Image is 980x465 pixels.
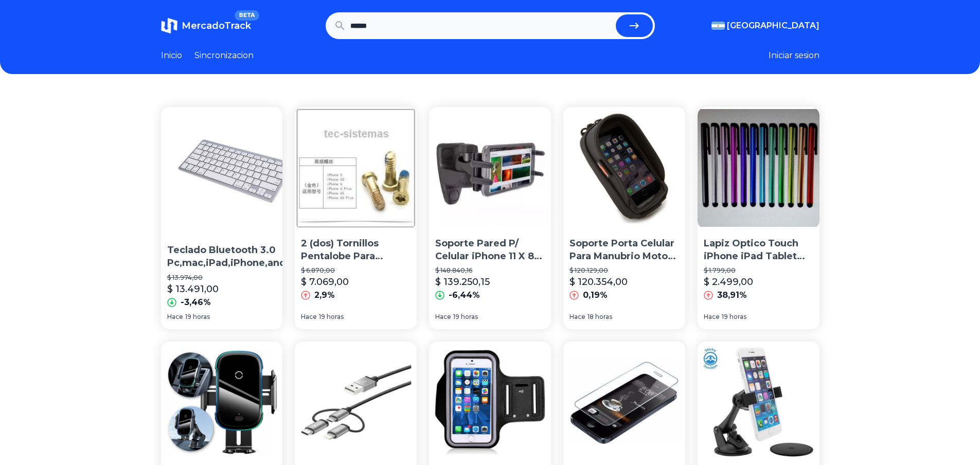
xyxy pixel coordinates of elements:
[172,107,301,236] img: Teclado Bluetooth 3.0 Pc,mac,iPad,iPhone,android Inalambrico
[449,289,480,301] p: -6,44%
[182,20,251,31] span: MercadoTrack
[161,342,283,463] img: Cargador De Auto Sensor Qi Fast Con Soporte iPhone X Xr 11
[569,266,679,275] p: $ 120.129,00
[769,49,819,62] button: Iniciar sesion
[167,282,219,296] p: $ 13.491,00
[167,244,306,270] p: Teclado Bluetooth 3.0 Pc,mac,iPad,iPhone,android Inalambrico
[698,342,819,463] img: Soporte Arkon Tablero Auto iPhone X 8 7 Galaxy S9 S8 Huawei
[194,49,254,62] a: Sincronizacion
[704,313,720,321] span: Hace
[181,296,211,309] p: -3,46%
[704,266,813,275] p: $ 1.799,00
[435,313,451,321] span: Hace
[235,10,259,21] span: BETA
[295,342,417,463] img: Cable Usb 3 En 1 / Micro Usb / iPhone / Clase C , El Mejor!!
[698,107,819,229] img: Lapiz Optico Touch iPhone iPad Tablet Smartphone Tactil Celu
[569,313,585,321] span: Hace
[453,313,478,321] span: 19 horas
[185,313,210,321] span: 19 horas
[587,313,612,321] span: 18 horas
[314,289,335,301] p: 2,9%
[301,275,349,289] p: $ 7.069,00
[319,313,344,321] span: 19 horas
[698,107,819,329] a: Lapiz Optico Touch iPhone iPad Tablet Smartphone Tactil CeluLapiz Optico Touch iPhone iPad Tablet...
[429,107,551,329] a: Soporte Pared P/ Celular iPhone 11 X 8 S10 Tablet iPad MiniSoporte Pared P/ Celular iPhone 11 X 8...
[704,237,813,263] p: Lapiz Optico Touch iPhone iPad Tablet Smartphone Tactil Celu
[711,20,819,32] button: [GEOGRAPHIC_DATA]
[301,313,317,321] span: Hace
[435,237,545,263] p: Soporte Pared P/ Celular iPhone 11 X 8 S10 Tablet iPad Mini
[429,107,551,229] img: Soporte Pared P/ Celular iPhone 11 X 8 S10 Tablet iPad Mini
[161,17,251,34] a: MercadoTrackBETA
[161,49,182,62] a: Inicio
[435,266,545,275] p: $ 148.840,16
[583,289,608,301] p: 0,19%
[167,313,183,321] span: Hace
[295,107,417,229] img: 2 (dos) Tornillos Pentalobe Para iPhone 4 , 5 Y 6 All Models
[301,237,411,263] p: 2 (dos) Tornillos Pentalobe Para iPhone 4 , 5 Y 6 All Models
[295,107,417,329] a: 2 (dos) Tornillos Pentalobe Para iPhone 4 , 5 Y 6 All Models2 (dos) Tornillos Pentalobe Para iPho...
[704,275,753,289] p: $ 2.499,00
[435,275,490,289] p: $ 139.250,15
[563,107,685,229] img: Soporte Porta Celular Para Manubrio Moto iPhone 6 7 8 X Plus
[161,107,283,329] a: Teclado Bluetooth 3.0 Pc,mac,iPad,iPhone,android InalambricoTeclado Bluetooth 3.0 Pc,mac,iPad,iPh...
[722,313,746,321] span: 19 horas
[429,342,551,463] img: Funda Deportiva Para iPhone 6s 7 8 X Plus Brazalete Correr
[301,266,411,275] p: $ 6.870,00
[569,237,679,263] p: Soporte Porta Celular Para Manubrio Moto iPhone 6 7 8 X Plus
[563,342,685,463] img: Vidrio Gorila Glass iPhone 5 5s 5c 6 6+ 6s 7 8 Applemartinez
[161,17,177,34] img: MercadoTrack
[727,20,819,32] span: [GEOGRAPHIC_DATA]
[563,107,685,329] a: Soporte Porta Celular Para Manubrio Moto iPhone 6 7 8 X PlusSoporte Porta Celular Para Manubrio M...
[717,289,747,301] p: 38,91%
[711,22,725,30] img: Argentina
[569,275,628,289] p: $ 120.354,00
[167,274,306,282] p: $ 13.974,00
